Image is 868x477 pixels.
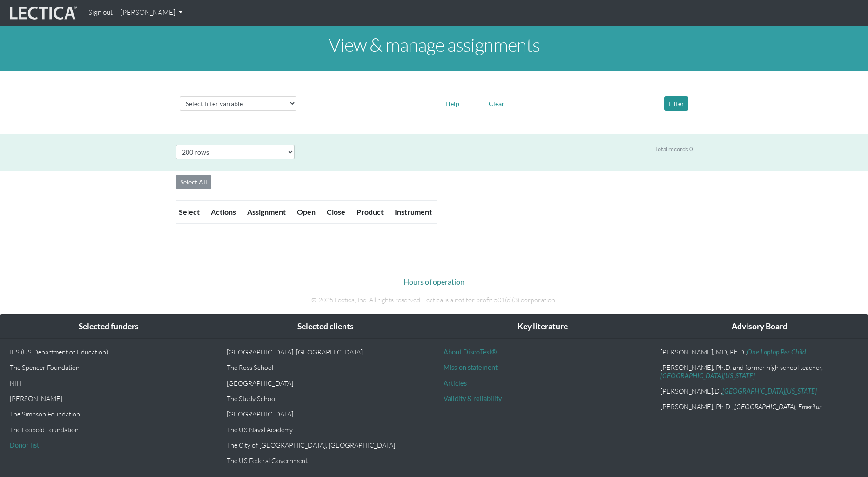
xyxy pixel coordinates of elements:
p: The Study School [227,395,424,402]
button: Filter [664,96,688,111]
th: Product [351,201,389,224]
p: [PERSON_NAME], MD, Ph.D., [660,348,858,356]
p: [PERSON_NAME] [10,395,208,402]
a: Articles [444,379,467,387]
a: Help [441,98,464,107]
img: lecticalive [7,4,77,22]
a: [GEOGRAPHIC_DATA][US_STATE] [722,387,817,395]
div: Selected clients [217,315,434,339]
a: [GEOGRAPHIC_DATA][US_STATE] [660,372,755,380]
button: Clear [484,96,509,111]
p: [PERSON_NAME].D., [660,387,858,395]
a: About DiscoTest® [444,348,497,356]
th: Close [321,201,351,224]
a: Hours of operation [404,277,464,286]
div: Total records 0 [654,145,693,154]
p: [GEOGRAPHIC_DATA], [GEOGRAPHIC_DATA] [227,348,424,356]
div: Advisory Board [651,315,868,339]
em: , [GEOGRAPHIC_DATA], Emeritus [732,402,822,410]
a: Mission statement [444,363,498,371]
a: Validity & reliability [444,395,502,402]
button: Select All [176,175,211,189]
p: NIH [10,379,208,387]
th: Select [176,201,205,224]
th: Assignment [242,201,291,224]
a: [PERSON_NAME] [116,4,186,22]
a: One Laptop Per Child [747,348,806,356]
div: Key literature [434,315,651,339]
a: Sign out [85,4,116,22]
p: [GEOGRAPHIC_DATA] [227,410,424,418]
p: The City of [GEOGRAPHIC_DATA], [GEOGRAPHIC_DATA] [227,441,424,449]
p: [PERSON_NAME], Ph.D. [660,402,858,410]
th: Instrument [389,201,437,224]
button: Help [441,96,464,111]
p: The Leopold Foundation [10,426,208,434]
p: IES (US Department of Education) [10,348,208,356]
p: © 2025 Lectica, Inc. All rights reserved. Lectica is a not for profit 501(c)(3) corporation. [176,295,693,305]
p: [PERSON_NAME], Ph.D. and former high school teacher, [660,363,858,380]
p: [GEOGRAPHIC_DATA] [227,379,424,387]
p: The Ross School [227,363,424,371]
p: The Spencer Foundation [10,363,208,371]
p: The US Naval Academy [227,426,424,434]
p: The Simpson Foundation [10,410,208,418]
th: Open [291,201,321,224]
p: The US Federal Government [227,457,424,464]
th: Actions [205,201,242,224]
a: Donor list [10,441,39,449]
div: Selected funders [0,315,217,339]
